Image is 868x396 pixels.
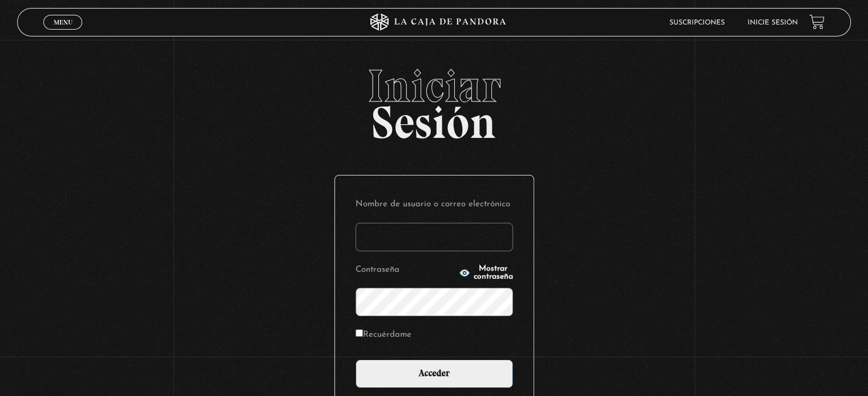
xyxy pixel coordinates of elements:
[54,19,72,26] span: Menu
[356,262,455,279] label: Contraseña
[17,63,850,109] span: Iniciar
[356,360,513,388] input: Acceder
[474,265,513,281] span: Mostrar contraseña
[356,326,411,344] label: Recuérdame
[356,329,363,337] input: Recuérdame
[748,19,798,26] a: Inicie sesión
[17,63,850,136] h2: Sesión
[809,14,825,30] a: View your shopping cart
[459,265,513,281] button: Mostrar contraseña
[669,19,725,26] a: Suscripciones
[50,28,76,36] span: Cerrar
[356,196,513,214] label: Nombre de usuario o correo electrónico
